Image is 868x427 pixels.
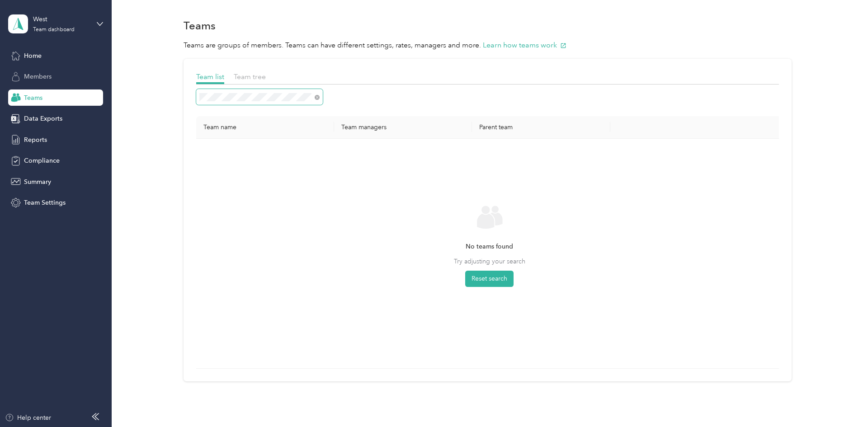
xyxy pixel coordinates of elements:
[33,14,90,24] div: West
[24,72,52,81] span: Members
[817,376,868,427] iframe: Everlance-gr Chat Button Frame
[234,72,266,81] span: Team tree
[184,21,216,30] h1: Teams
[24,198,66,207] span: Team Settings
[334,116,472,139] th: Team managers
[465,271,514,287] button: Reset search
[24,51,42,61] span: Home
[5,413,51,422] button: Help center
[454,257,525,266] span: Try adjusting your search
[33,27,75,33] div: Team dashboard
[196,72,224,81] span: Team list
[466,242,513,252] span: No teams found
[24,156,60,165] span: Compliance
[24,135,47,145] span: Reports
[196,116,334,139] th: Team name
[483,40,566,51] button: Learn how teams work
[24,177,51,187] span: Summary
[184,40,792,51] p: Teams are groups of members. Teams can have different settings, rates, managers and more.
[24,93,42,103] span: Teams
[472,116,610,139] th: Parent team
[24,114,62,123] span: Data Exports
